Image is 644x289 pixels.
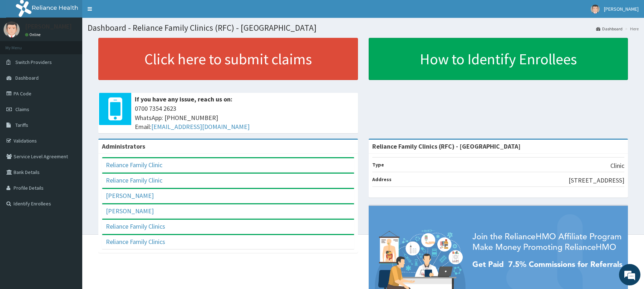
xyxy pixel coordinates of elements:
span: Tariffs [15,122,28,128]
b: Address [372,176,392,183]
a: Reliance Family Clinics [106,222,165,230]
a: [PERSON_NAME] [106,191,154,200]
a: Online [25,32,42,37]
span: [PERSON_NAME] [604,6,639,12]
p: [PERSON_NAME] [25,23,72,30]
a: Reliance Family Clinics [106,238,165,246]
li: Here [623,26,639,32]
span: 0700 7354 2623 WhatsApp: [PHONE_NUMBER] Email: [135,104,354,131]
span: Switch Providers [15,59,52,65]
strong: Reliance Family Clinics (RFC) - [GEOGRAPHIC_DATA] [372,142,521,150]
img: User Image [591,5,600,14]
h1: Dashboard - Reliance Family Clinics (RFC) - [GEOGRAPHIC_DATA] [88,23,639,33]
a: Reliance Family Clinic [106,161,162,169]
a: Click here to submit claims [98,38,358,80]
b: Type [372,161,384,168]
b: If you have any issue, reach us on: [135,95,232,103]
a: [EMAIL_ADDRESS][DOMAIN_NAME] [151,123,250,131]
span: Claims [15,106,29,113]
img: User Image [4,21,20,38]
a: Dashboard [596,26,623,32]
p: [STREET_ADDRESS] [569,176,624,185]
span: Dashboard [15,75,39,81]
a: [PERSON_NAME] [106,207,154,215]
p: Clinic [610,161,624,170]
a: Reliance Family Clinic [106,176,162,184]
b: Administrators [102,142,145,150]
a: How to Identify Enrollees [369,38,628,80]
